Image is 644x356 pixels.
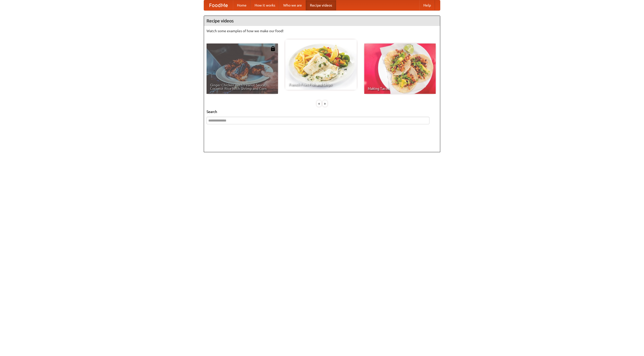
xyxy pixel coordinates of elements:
a: Who we are [279,0,306,10]
a: How it works [251,0,279,10]
h4: Recipe videos [204,16,440,26]
img: 483408.png [270,46,275,51]
a: Recipe videos [306,0,336,10]
a: Help [419,0,435,10]
h5: Search [207,109,437,114]
div: « [317,100,321,107]
a: Home [233,0,251,10]
a: Making Tacos [364,44,436,94]
p: Watch some examples of how we make our food! [207,28,437,33]
span: Making Tacos [368,87,432,90]
a: FoodMe [204,0,233,10]
div: » [323,100,327,107]
a: French Fries Fish and Chips [285,39,357,90]
span: French Fries Fish and Chips [289,83,353,86]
